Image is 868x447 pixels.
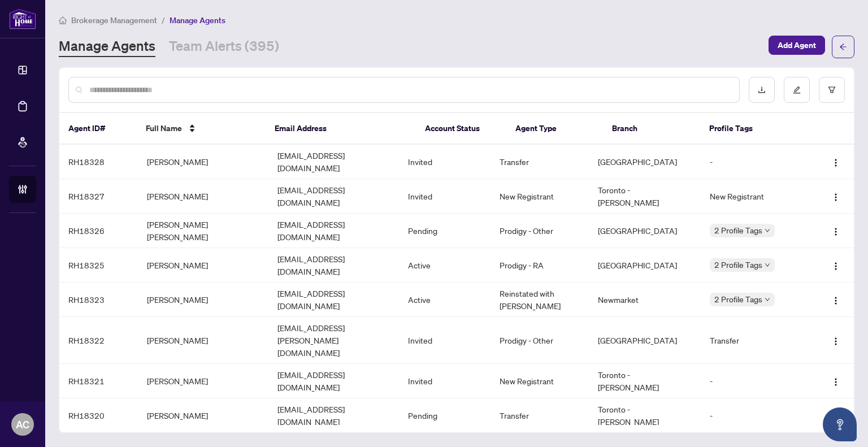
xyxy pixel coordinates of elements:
[839,43,847,51] span: arrow-left
[59,37,155,57] a: Manage Agents
[16,416,29,432] span: AC
[138,145,268,179] td: [PERSON_NAME]
[827,187,845,205] button: Logo
[589,248,701,283] td: [GEOGRAPHIC_DATA]
[765,262,770,268] span: down
[828,86,836,94] span: filter
[399,398,491,433] td: Pending
[399,214,491,248] td: Pending
[268,179,399,214] td: [EMAIL_ADDRESS][DOMAIN_NAME]
[138,179,268,214] td: [PERSON_NAME]
[506,113,603,145] th: Agent Type
[59,398,138,433] td: RH18320
[831,262,840,271] img: Logo
[59,16,67,24] span: home
[399,145,491,179] td: Invited
[59,317,138,364] td: RH18322
[491,248,588,283] td: Prodigy - RA
[765,297,770,302] span: down
[701,398,812,433] td: -
[138,398,268,433] td: [PERSON_NAME]
[491,398,588,433] td: Transfer
[399,179,491,214] td: Invited
[778,36,816,54] span: Add Agent
[589,145,701,179] td: [GEOGRAPHIC_DATA]
[138,248,268,283] td: [PERSON_NAME]
[59,179,138,214] td: RH18327
[268,214,399,248] td: [EMAIL_ADDRESS][DOMAIN_NAME]
[714,224,762,237] span: 2 Profile Tags
[827,256,845,274] button: Logo
[701,317,812,364] td: Transfer
[765,228,770,233] span: down
[9,8,36,29] img: logo
[831,158,840,167] img: Logo
[714,293,762,306] span: 2 Profile Tags
[819,77,845,103] button: filter
[71,15,157,25] span: Brokerage Management
[491,214,588,248] td: Prodigy - Other
[784,77,810,103] button: edit
[827,222,845,240] button: Logo
[138,317,268,364] td: [PERSON_NAME]
[59,283,138,317] td: RH18323
[823,407,857,441] button: Open asap
[268,317,399,364] td: [EMAIL_ADDRESS][PERSON_NAME][DOMAIN_NAME]
[266,113,416,145] th: Email Address
[749,77,775,103] button: download
[170,15,225,25] span: Manage Agents
[700,113,810,145] th: Profile Tags
[399,283,491,317] td: Active
[491,145,588,179] td: Transfer
[491,364,588,398] td: New Registrant
[831,337,840,346] img: Logo
[491,317,588,364] td: Prodigy - Other
[162,14,165,27] li: /
[769,36,825,55] button: Add Agent
[268,248,399,283] td: [EMAIL_ADDRESS][DOMAIN_NAME]
[827,372,845,390] button: Logo
[589,214,701,248] td: [GEOGRAPHIC_DATA]
[491,179,588,214] td: New Registrant
[416,113,506,145] th: Account Status
[714,258,762,271] span: 2 Profile Tags
[831,296,840,305] img: Logo
[603,113,700,145] th: Branch
[169,37,279,57] a: Team Alerts (395)
[399,364,491,398] td: Invited
[138,283,268,317] td: [PERSON_NAME]
[137,113,266,145] th: Full Name
[59,113,137,145] th: Agent ID#
[138,214,268,248] td: [PERSON_NAME] [PERSON_NAME]
[491,283,588,317] td: Reinstated with [PERSON_NAME]
[268,398,399,433] td: [EMAIL_ADDRESS][DOMAIN_NAME]
[268,283,399,317] td: [EMAIL_ADDRESS][DOMAIN_NAME]
[59,364,138,398] td: RH18321
[59,248,138,283] td: RH18325
[146,122,182,134] span: Full Name
[793,86,801,94] span: edit
[59,145,138,179] td: RH18328
[701,364,812,398] td: -
[589,283,701,317] td: Newmarket
[589,179,701,214] td: Toronto - [PERSON_NAME]
[827,153,845,171] button: Logo
[399,248,491,283] td: Active
[589,317,701,364] td: [GEOGRAPHIC_DATA]
[589,364,701,398] td: Toronto - [PERSON_NAME]
[827,331,845,349] button: Logo
[758,86,766,94] span: download
[59,214,138,248] td: RH18326
[827,406,845,424] button: Logo
[701,179,812,214] td: New Registrant
[831,377,840,387] img: Logo
[399,317,491,364] td: Invited
[268,145,399,179] td: [EMAIL_ADDRESS][DOMAIN_NAME]
[589,398,701,433] td: Toronto - [PERSON_NAME]
[138,364,268,398] td: [PERSON_NAME]
[701,145,812,179] td: -
[831,193,840,202] img: Logo
[831,227,840,236] img: Logo
[827,290,845,309] button: Logo
[268,364,399,398] td: [EMAIL_ADDRESS][DOMAIN_NAME]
